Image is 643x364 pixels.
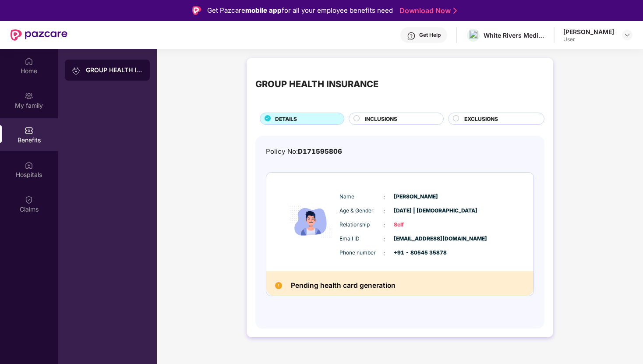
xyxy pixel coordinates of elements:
[383,192,385,202] span: :
[484,31,545,39] div: White Rivers Media Solutions Private Limited
[624,32,631,39] img: svg+xml;base64,PHN2ZyBpZD0iRHJvcGRvd24tMzJ4MzIiIHhtbG5zPSJodHRwOi8vd3d3LnczLm9yZy8yMDAwL3N2ZyIgd2...
[275,282,282,289] img: Pending
[394,207,438,215] span: [DATE] | [DEMOGRAPHIC_DATA]
[399,6,454,15] a: Download Now
[25,161,33,170] img: svg+xml;base64,PHN2ZyBpZD0iSG9zcGl0YWxzIiB4bWxucz0iaHR0cDovL3d3dy53My5vcmcvMjAwMC9zdmciIHdpZHRoPS...
[25,57,33,66] img: svg+xml;base64,PHN2ZyBpZD0iSG9tZSIgeG1sbnM9Imh0dHA6Ly93d3cudzMub3JnLzIwMDAvc3ZnIiB3aWR0aD0iMjAiIG...
[394,249,438,257] span: +91 - 80545 35878
[383,206,385,216] span: :
[563,28,614,36] div: [PERSON_NAME]
[339,235,383,243] span: Email ID
[192,6,201,15] img: Logo
[339,249,383,257] span: Phone number
[365,115,397,123] span: INCLUSIONS
[285,184,337,260] img: icon
[464,115,498,123] span: EXCLUSIONS
[25,126,33,135] img: svg+xml;base64,PHN2ZyBpZD0iQmVuZWZpdHMiIHhtbG5zPSJodHRwOi8vd3d3LnczLm9yZy8yMDAwL3N2ZyIgd2lkdGg9Ij...
[275,115,297,123] span: DETAILS
[339,221,383,229] span: Relationship
[11,29,67,41] img: New Pazcare Logo
[245,6,282,14] strong: mobile app
[291,280,396,292] h2: Pending health card generation
[383,248,385,258] span: :
[266,146,342,157] div: Policy No:
[255,77,378,91] div: GROUP HEALTH INSURANCE
[394,235,438,243] span: [EMAIL_ADDRESS][DOMAIN_NAME]
[207,5,393,16] div: Get Pazcare for all your employee benefits need
[407,32,416,40] img: svg+xml;base64,PHN2ZyBpZD0iSGVscC0zMngzMiIgeG1sbnM9Imh0dHA6Ly93d3cudzMub3JnLzIwMDAvc3ZnIiB3aWR0aD...
[383,220,385,230] span: :
[339,207,383,215] span: Age & Gender
[394,221,438,229] span: Self
[339,193,383,201] span: Name
[25,195,33,204] img: svg+xml;base64,PHN2ZyBpZD0iQ2xhaW0iIHhtbG5zPSJodHRwOi8vd3d3LnczLm9yZy8yMDAwL3N2ZyIgd2lkdGg9IjIwIi...
[25,92,33,100] img: svg+xml;base64,PHN2ZyB3aWR0aD0iMjAiIGhlaWdodD0iMjAiIHZpZXdCb3g9IjAgMCAyMCAyMCIgZmlsbD0ibm9uZSIgeG...
[563,36,614,43] div: User
[469,30,478,41] img: download%20(2).png
[298,147,342,155] span: D171595806
[419,32,441,39] div: Get Help
[72,66,81,75] img: svg+xml;base64,PHN2ZyB3aWR0aD0iMjAiIGhlaWdodD0iMjAiIHZpZXdCb3g9IjAgMCAyMCAyMCIgZmlsbD0ibm9uZSIgeG...
[383,234,385,244] span: :
[86,66,143,74] div: GROUP HEALTH INSURANCE
[394,193,438,201] span: [PERSON_NAME]
[453,6,457,15] img: Stroke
